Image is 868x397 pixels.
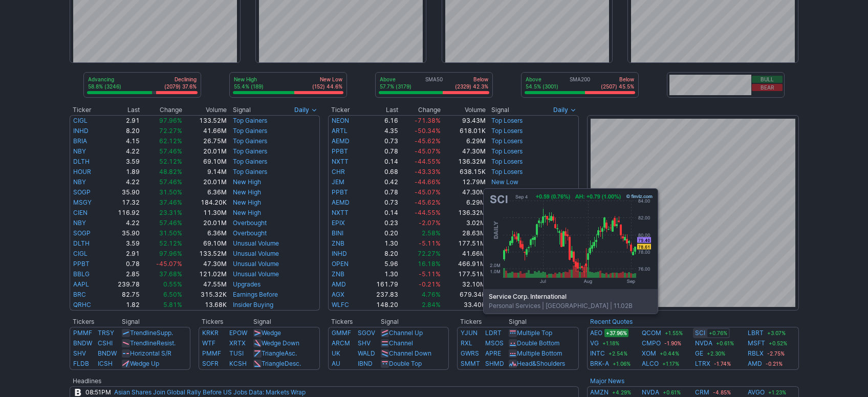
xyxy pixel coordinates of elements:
span: 48.82% [159,168,182,175]
p: Below [455,76,488,83]
a: SCI [695,328,705,338]
td: 4.22 [104,146,140,157]
th: Tickers [70,317,121,327]
th: Last [104,105,140,115]
span: 0.55% [163,280,182,288]
a: Top Gainers [233,158,267,165]
a: ZNB [332,239,344,247]
a: Asian Shares Join Global Rally Before US Jobs Data: Markets Wrap [114,388,306,396]
a: Unusual Volume [233,250,279,257]
td: 1.89 [104,167,140,177]
td: 4.15 [104,136,140,146]
td: 638.15K [441,167,486,177]
a: HOUR [73,168,91,175]
p: Above [380,76,411,83]
a: Major News [590,377,624,385]
td: 8.20 [362,249,399,259]
a: BBLG [73,270,90,278]
th: Change [399,105,441,115]
a: Insider Buying [233,301,273,308]
td: 0.68 [362,167,399,177]
a: SOGP [73,188,91,196]
a: MSOS [485,339,504,347]
a: IBND [358,360,373,367]
span: 57.46% [159,178,182,186]
td: 47.55M [183,279,227,290]
a: Double Bottom [517,339,559,347]
a: LBRT [748,328,764,338]
th: Volume [441,105,486,115]
td: 47.30M [441,146,486,157]
button: Signals interval [551,105,579,115]
td: 0.14 [362,157,399,167]
span: -45.07% [156,260,182,268]
span: Daily [553,105,568,115]
a: INTC [590,348,605,359]
a: SMMT [461,360,480,367]
span: 97.96% [159,250,182,257]
td: 466.91M [441,259,486,269]
span: -44.55% [415,209,441,216]
span: 52.12% [159,239,182,247]
a: GWRS [461,349,479,357]
td: 177.51M [441,238,486,249]
td: 2.91 [104,249,140,259]
a: UK [332,349,340,357]
div: SMA50 [379,76,489,91]
td: 4.22 [104,218,140,228]
a: ARTL [332,127,348,135]
span: -45.62% [415,137,441,145]
td: 8.20 [104,126,140,136]
td: 82.75 [104,290,140,300]
td: 35.90 [104,228,140,238]
a: Unusual Volume [233,270,279,278]
a: Top Gainers [233,168,267,175]
td: 13.68K [183,300,227,311]
a: NBY [73,219,86,227]
span: -43.33% [415,168,441,175]
p: Advancing [88,76,121,83]
a: RBLX [748,348,764,359]
a: ALCO [642,359,659,369]
td: 17.32 [104,197,140,208]
a: TriangleDesc. [262,360,301,367]
a: Top Losers [491,168,523,175]
b: Service Corp. International [489,292,653,301]
td: 1.30 [362,238,399,249]
p: (2507) 45.5% [601,83,634,90]
td: 0.78 [104,259,140,269]
a: BNDW [73,339,92,347]
td: 9.14M [183,167,227,177]
a: EPOW [229,329,247,337]
th: Last [362,105,399,115]
a: NXTT [332,158,349,165]
p: Declining [164,76,197,83]
a: Upgrades [233,280,261,288]
a: KCSH [229,360,247,367]
td: 184.20K [183,197,227,208]
th: Tickers [457,317,508,327]
td: 26.75M [183,136,227,146]
a: PPBT [332,147,348,155]
a: Wedge [262,329,281,337]
a: TriangleAsc. [262,349,297,357]
span: Trendline [130,339,157,347]
a: JEM [332,178,344,186]
a: Unusual Volume [233,260,279,268]
td: 6.36M [183,228,227,238]
td: 315.32K [183,290,227,300]
a: XRTX [229,339,246,347]
a: QCOM [642,328,661,338]
a: OPEN [332,260,349,268]
td: 1.82 [104,300,140,311]
div: Personal Services | [GEOGRAPHIC_DATA] | 11.02B [484,289,658,314]
p: (2079) 37.6% [164,83,197,90]
span: Daily [294,105,309,115]
a: GE [695,348,703,359]
td: 618.01K [441,126,486,136]
td: 116.92 [104,208,140,218]
td: 136.32M [441,208,486,218]
a: Top Losers [491,127,523,135]
a: LTRX [695,359,710,369]
a: VG [590,338,599,348]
